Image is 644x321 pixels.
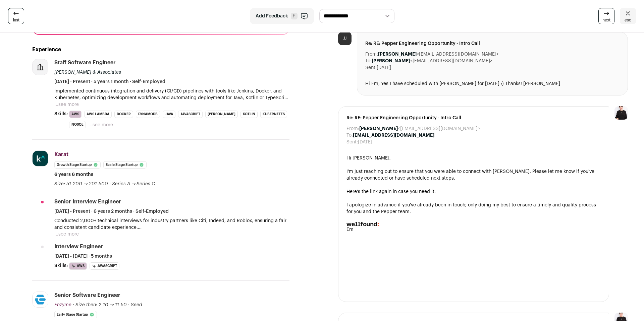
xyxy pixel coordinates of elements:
[69,121,86,128] li: NoSQL
[346,132,353,139] dt: To:
[372,59,410,63] b: [PERSON_NAME]
[54,101,79,108] button: ...see more
[353,133,434,138] b: [EMAIL_ADDRESS][DOMAIN_NAME]
[598,8,614,24] a: next
[54,253,112,260] span: [DATE] - [DATE] · 5 months
[178,111,203,118] li: JavaScript
[54,303,71,307] span: Enzyme
[54,311,97,318] li: Early Stage Startup
[54,262,68,269] span: Skills:
[54,292,120,299] div: Senior Software Engineer
[54,231,79,238] button: ...see more
[136,111,160,118] li: DynamoDB
[33,151,48,166] img: 0587f1170e5d246b07e89643e4de34846b0940e0345377961308338bfa5aa958.png
[90,262,119,270] li: JavaScript
[365,58,372,64] dt: To:
[54,217,289,231] p: Conducted 2,000+ technical interviews for industry partners like Citi, Indeed, and Roblox, ensuri...
[346,168,601,182] div: I'm just reaching out to ensure that you were able to connect with [PERSON_NAME]. Please let me k...
[54,70,121,75] span: [PERSON_NAME] & Associates
[365,80,620,87] div: Hi Em, Yes I have scheduled with [PERSON_NAME] for [DATE] :) Thanks! [PERSON_NAME]
[358,139,372,145] dd: [DATE]
[32,46,289,54] h2: Experience
[54,171,93,178] span: 6 years 6 months
[365,64,377,71] dt: Sent:
[8,8,24,24] a: last
[602,17,610,23] span: next
[377,64,391,71] dd: [DATE]
[346,202,601,215] div: I apologize in advance if you've already been in touch; only doing my best to ensure a timely and...
[163,111,175,118] li: Java
[378,52,417,57] b: [PERSON_NAME]
[240,111,258,118] li: Kotlin
[131,303,142,307] span: Seed
[620,8,636,24] a: esc
[338,32,352,45] div: JJ
[250,8,314,24] button: Add Feedback F
[54,88,289,101] p: Implemented continuous integration and delivery (CI/CD) pipelines with tools like Jenkins, Docker...
[365,40,620,47] span: Re: RE: Pepper Engineering Opportunity - Intro Call
[365,51,378,58] dt: From:
[291,13,298,19] span: F
[346,139,358,145] dt: Sent:
[33,59,48,75] img: company-logo-placeholder-414d4e2ec0e2ddebbe968bf319fdfe5acfe0c9b87f798d344e800bc9a89632a0.png
[103,161,147,169] li: Scale Stage Startup
[346,222,379,226] img: AD_4nXd8mXtZXxLy6BW5oWOQUNxoLssU3evVOmElcTYOe9Q6vZR7bHgrarcpre-H0wWTlvQlXrfX4cJrmfo1PaFpYlo0O_KYH...
[359,126,398,131] b: [PERSON_NAME]
[13,17,19,23] span: last
[84,111,112,118] li: AWS Lambda
[69,111,82,118] li: AWS
[54,152,68,157] span: Karat
[205,111,238,118] li: [PERSON_NAME]
[128,302,129,308] span: ·
[378,51,499,58] dd: <[EMAIL_ADDRESS][DOMAIN_NAME]>
[33,292,48,307] img: b02b1777695abe8e2fd443d2b45df63343237282bbf07e1b0106d97edc7b4012.jpg
[54,243,103,250] div: Interview Engineer
[346,115,601,121] span: Re: RE: Pepper Engineering Opportunity - Intro Call
[372,58,492,64] dd: <[EMAIL_ADDRESS][DOMAIN_NAME]>
[114,111,133,118] li: Docker
[54,198,121,205] div: Senior Interview Engineer
[54,111,68,117] span: Skills:
[54,161,101,169] li: Growth Stage Startup
[260,111,287,118] li: Kubernetes
[89,122,113,128] button: ...see more
[54,59,116,66] div: Staff Software Engineer
[54,182,108,186] span: Size: 51-200 → 201-500
[256,13,288,19] span: Add Feedback
[54,208,169,215] span: [DATE] - Present · 6 years 2 months · Self-Employed
[112,182,155,186] span: Series A → Series C
[69,262,87,270] li: AWS
[73,303,127,307] span: · Size then: 2-10 → 11-50
[614,106,628,120] img: 9240684-medium_jpg
[346,226,601,233] div: Em
[54,78,165,85] span: [DATE] - Present · 5 years 1 month · Self-Employed
[109,181,111,187] span: ·
[346,155,601,162] div: Hi [PERSON_NAME],
[359,125,480,132] dd: <[EMAIL_ADDRESS][DOMAIN_NAME]>
[346,189,436,194] a: Here's the link again in case you need it.
[346,125,359,132] dt: From:
[625,17,631,23] span: esc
